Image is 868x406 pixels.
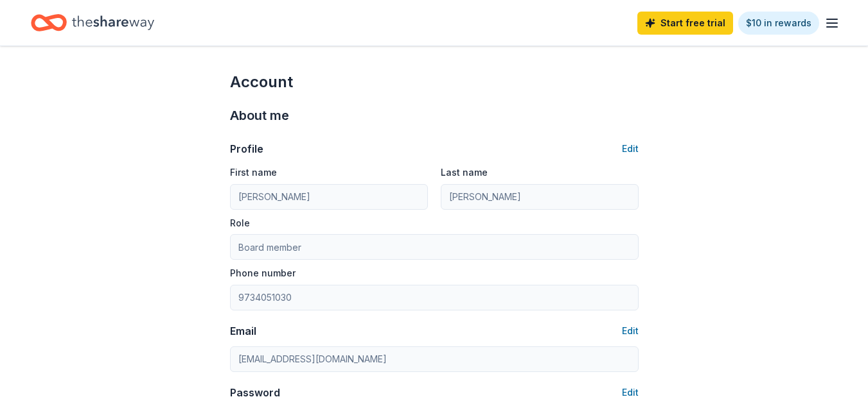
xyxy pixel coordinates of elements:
[622,323,639,339] button: Edit
[230,267,296,280] label: Phone number
[31,8,154,38] a: Home
[230,141,263,156] div: Profile
[441,166,488,179] label: Last name
[230,105,639,126] div: About me
[230,217,250,230] label: Role
[230,72,639,92] div: Account
[637,12,733,35] a: Start free trial
[622,141,639,156] button: Edit
[230,166,277,179] label: First name
[622,385,639,400] button: Edit
[738,12,819,35] a: $10 in rewards
[230,385,280,400] div: Password
[230,323,256,339] div: Email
